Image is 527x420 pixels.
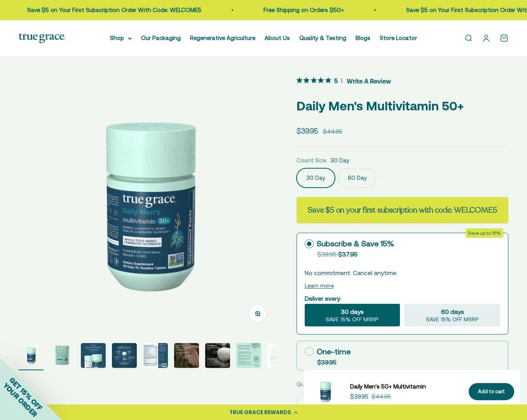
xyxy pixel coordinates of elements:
strong: Save $5 on your first subscription with code: WELCOME5 [308,205,497,215]
span: YOUR ORDER [2,381,39,418]
button: Add to cart [469,383,514,401]
sale-price: $39.95 [297,125,318,137]
button: Go to item 7 [205,343,230,370]
a: Quality & Testing [299,35,346,41]
img: Daily Men's 50+ Multivitamin [310,376,341,407]
legend: Count Size: [297,156,327,165]
button: Go to item 4 [112,343,137,370]
span: GET 15% OFF [8,376,44,412]
a: Our Packaging [141,35,181,41]
img: Daily Men's 50+ Multivitamin [267,343,292,368]
div: Add to cart [478,388,505,396]
button: Go to item 8 [236,343,261,370]
img: Daily Men's 50+ Multivitamin [143,343,168,368]
sale-price: $39.95 [350,392,368,401]
compare-at-price: $44.95 [323,127,342,136]
button: 5 out 5 stars rating in total 1 reviews. Jump to reviews. [297,75,391,87]
label: Quantity: [297,380,322,389]
img: Daily Men's 50+ Multivitamin [19,343,44,368]
img: Daily Men's 50+ Multivitamin [19,75,278,334]
span: 5 [334,76,338,84]
a: Blogs [356,35,370,41]
summary: Shop [110,33,132,43]
p: Daily Men's Multivitamin 50+ [297,96,508,116]
div: TRUE GRACE REWARDS [229,408,291,417]
button: Go to item 6 [174,343,199,370]
button: Decrease quantity [297,392,319,411]
a: Regenerative Agriculture [190,35,255,41]
img: Daily Men's 50+ Multivitamin [81,343,106,368]
a: Free Shipping on Orders $50+ [246,7,327,13]
span: 30 Day [330,156,349,165]
span: Write A Review [347,75,391,87]
a: About Us [265,35,290,41]
a: Store Locator [380,35,417,41]
compare-at-price: $44.95 [372,392,391,401]
img: Daily Multivitamin for Energy, Longevity, Heart Health, & Memory Support* - L-ergothioneine to su... [50,343,75,368]
button: Go to item 2 [50,343,75,370]
button: Go to item 5 [143,343,168,370]
button: Go to item 1 [19,343,44,370]
p: Save $5 on Your First Subscription Order With Code: WELCOME5 [10,5,184,15]
button: Go to item 9 [267,343,292,370]
img: Daily Men's 50+ Multivitamin [174,343,199,368]
a: Daily Men's 50+ Multivitamin [350,382,459,391]
button: Go to item 3 [81,343,106,370]
img: Daily Men's 50+ Multivitamin [112,343,137,368]
img: Daily Men's 50+ Multivitamin [236,343,261,368]
img: Daily Men's 50+ Multivitamin [205,343,230,368]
